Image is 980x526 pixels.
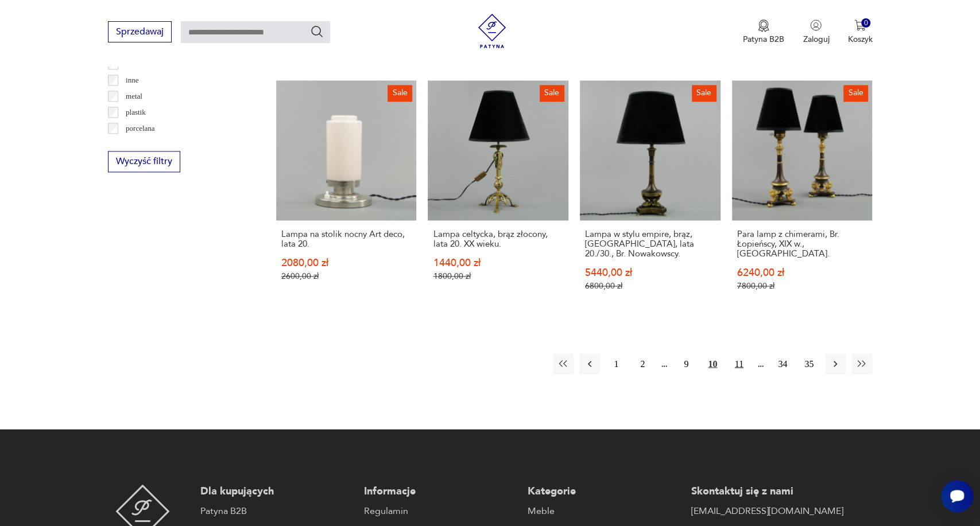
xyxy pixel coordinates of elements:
[126,90,142,103] p: metal
[702,353,723,374] button: 10
[585,268,715,278] p: 5440,00 zł
[847,20,872,45] button: 0Koszyk
[126,138,149,151] p: porcelit
[691,484,843,498] p: Skontaktuj się z nami
[676,353,696,374] button: 9
[276,80,417,314] a: SaleLampa na stolik nocny Art deco, lata 20.Lampa na stolik nocny Art deco, lata 20.2080,00 zł260...
[799,353,819,374] button: 35
[364,484,516,498] p: Informacje
[310,25,324,38] button: Szukaj
[428,80,568,314] a: SaleLampa celtycka, brąz złocony, lata 20. XX wieku.Lampa celtycka, brąz złocony, lata 20. XX wie...
[281,258,412,268] p: 2080,00 zł
[758,20,769,32] img: Ikona medalu
[606,353,626,374] button: 1
[433,271,563,281] p: 1800,00 zł
[743,20,784,45] button: Patyna B2B
[803,20,829,45] button: Zaloguj
[126,74,138,87] p: inne
[691,504,843,517] a: [EMAIL_ADDRESS][DOMAIN_NAME]
[364,504,516,517] a: Regulamin
[433,229,563,249] h3: Lampa celtycka, brąz złocony, lata 20. XX wieku.
[729,353,749,374] button: 11
[743,34,784,45] p: Patyna B2B
[743,20,784,45] a: Ikona medaluPatyna B2B
[108,29,172,37] a: Sprzedawaj
[108,21,172,42] button: Sprzedawaj
[810,20,822,31] img: Ikonka użytkownika
[772,353,793,374] button: 34
[854,20,866,31] img: Ikona koszyka
[200,484,353,498] p: Dla kupujących
[126,106,146,119] p: plastik
[585,229,715,259] h3: Lampa w stylu empire, brąz, [GEOGRAPHIC_DATA], lata 20./30., Br. Nowakowscy.
[433,258,563,268] p: 1440,00 zł
[941,480,973,512] iframe: Smartsupp widget button
[732,80,873,314] a: SalePara lamp z chimerami, Br. Łopieńscy, XIX w., Warszawa.Para lamp z chimerami, Br. Łopieńscy, ...
[108,151,180,172] button: Wyczyść filtry
[126,122,155,135] p: porcelana
[737,229,867,259] h3: Para lamp z chimerami, Br. Łopieńscy, XIX w., [GEOGRAPHIC_DATA].
[580,80,721,314] a: SaleLampa w stylu empire, brąz, Warszawa, lata 20./30., Br. Nowakowscy.Lampa w stylu empire, brąz...
[528,484,680,498] p: Kategorie
[737,281,867,291] p: 7800,00 zł
[847,34,872,45] p: Koszyk
[281,271,412,281] p: 2600,00 zł
[632,353,653,374] button: 2
[803,34,829,45] p: Zaloguj
[281,229,412,249] h3: Lampa na stolik nocny Art deco, lata 20.
[861,18,871,28] div: 0
[737,268,867,278] p: 6240,00 zł
[200,504,353,517] a: Patyna B2B
[528,504,680,517] a: Meble
[585,281,715,291] p: 6800,00 zł
[475,14,509,48] img: Patyna - sklep z meblami i dekoracjami vintage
